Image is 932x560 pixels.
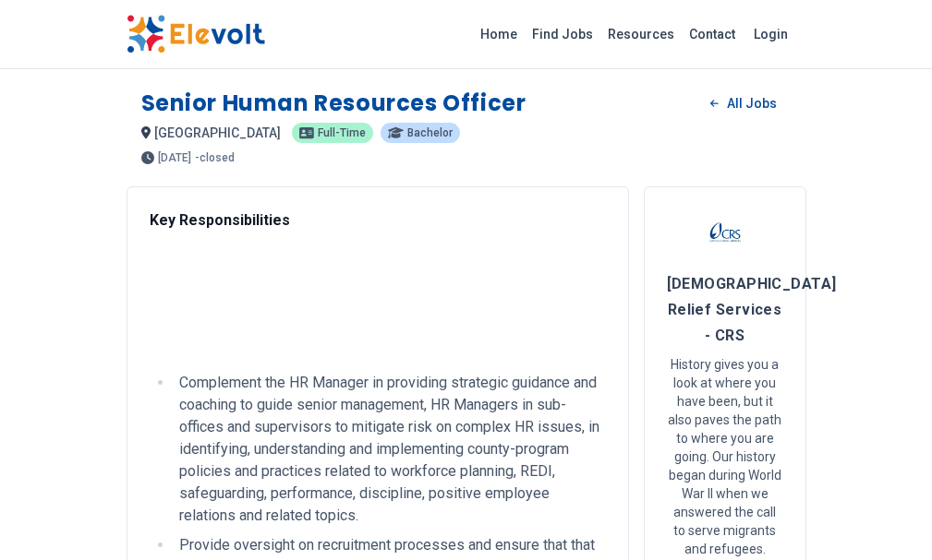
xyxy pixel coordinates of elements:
[318,127,366,138] span: full-time
[195,152,235,163] p: - closed
[407,127,453,138] span: bachelor
[525,19,600,49] a: Find Jobs
[667,275,837,344] span: [DEMOGRAPHIC_DATA] Relief Services - CRS
[702,209,748,256] img: Catholic Relief Services - CRS
[154,125,281,140] span: [GEOGRAPHIC_DATA]
[473,19,525,49] a: Home
[743,16,799,53] a: Login
[682,19,743,49] a: Contact
[696,89,791,117] a: All Jobs
[174,372,606,527] li: Complement the HR Manager in providing strategic guidance and coaching to guide senior management...
[150,211,290,229] strong: Key Responsibilities
[158,152,191,163] span: [DATE]
[127,15,265,54] img: Elevolt
[600,19,682,49] a: Resources
[141,89,527,118] h1: Senior Human Resources Officer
